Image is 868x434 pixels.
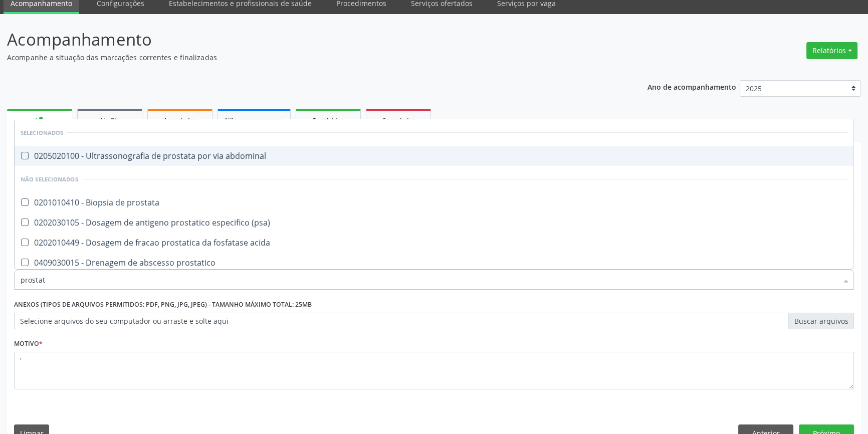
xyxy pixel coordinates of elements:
[100,116,119,125] span: Na fila
[806,42,857,59] button: Relatórios
[7,27,605,52] p: Acompanhamento
[21,259,847,267] div: 0409030015 - Drenagem de abscesso prostatico
[14,336,43,352] label: Motivo
[225,116,283,125] span: Não compareceram
[34,115,45,126] div: person_add
[163,116,196,125] span: Agendados
[382,116,415,125] span: Cancelados
[647,80,736,93] p: Ano de acompanhamento
[21,239,847,247] div: 0202010449 - Dosagem de fracao prostatica da fosfatase acida
[21,152,847,160] div: 0205020100 - Ultrassonografia de prostata por via abdominal
[14,297,312,313] label: Anexos (Tipos de arquivos permitidos: PDF, PNG, JPG, JPEG) - Tamanho máximo total: 25MB
[7,52,605,63] p: Acompanhe a situação das marcações correntes e finalizadas
[21,219,847,227] div: 0202030105 - Dosagem de antigeno prostatico especifico (psa)
[21,198,847,206] div: 0201010410 - Biopsia de prostata
[313,116,344,125] span: Resolvidos
[21,270,837,290] input: Buscar por procedimentos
